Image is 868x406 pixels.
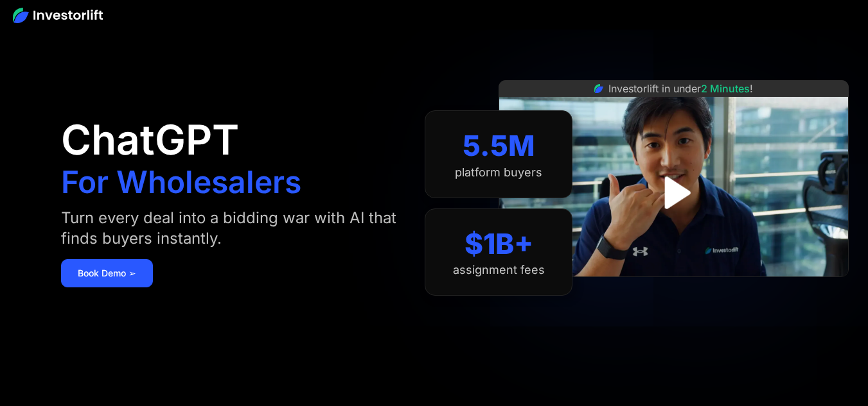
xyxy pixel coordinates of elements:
[61,119,239,160] h1: ChatGPT
[645,164,702,221] a: open lightbox
[578,283,770,299] iframe: Customer reviews powered by Trustpilot
[465,227,533,261] div: $1B+
[701,82,750,95] span: 2 Minutes
[455,165,542,180] div: platform buyers
[61,208,400,249] div: Turn every deal into a bidding war with AI that finds buyers instantly.
[61,167,301,198] h1: For Wholesalers
[463,129,535,163] div: 5.5M
[608,81,753,96] div: Investorlift in under !
[453,263,545,277] div: assignment fees
[61,259,153,287] a: Book Demo ➢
